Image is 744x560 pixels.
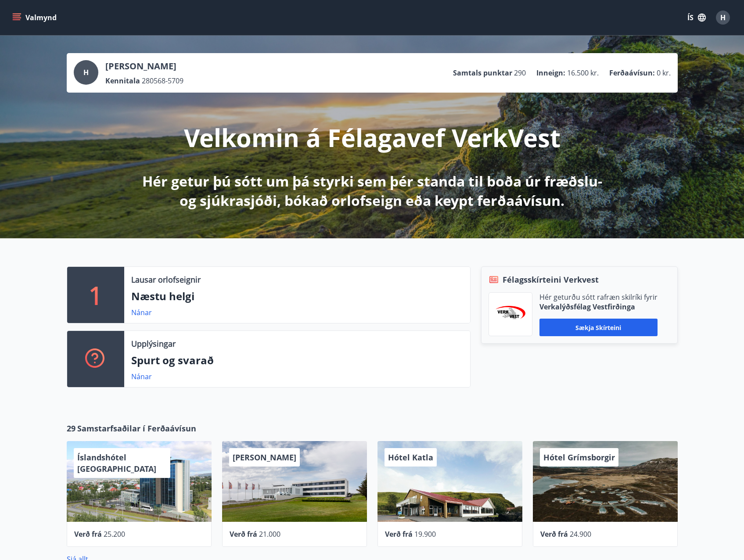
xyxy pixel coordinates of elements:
[74,529,102,539] span: Verð frá
[11,10,60,25] button: menu
[609,68,655,78] p: Ferðaávísun :
[259,529,280,539] span: 21.000
[657,68,671,78] span: 0 kr.
[131,289,463,304] p: Næstu helgi
[233,452,296,463] span: [PERSON_NAME]
[539,302,658,312] p: Verkalýðsfélag Vestfirðinga
[388,452,433,463] span: Hótel Katla
[89,278,103,312] p: 1
[414,529,436,539] span: 19.900
[142,76,183,86] span: 280568-5709
[131,353,463,368] p: Spurt og svarað
[536,68,565,78] p: Inneign :
[105,60,183,72] p: [PERSON_NAME]
[77,423,196,434] span: Samstarfsaðilar í Ferðaávísun
[131,372,152,381] a: Nánar
[503,274,599,285] span: Félagsskírteini Verkvest
[385,529,413,539] span: Verð frá
[131,338,176,349] p: Upplýsingar
[570,529,591,539] span: 24.900
[131,308,152,317] a: Nánar
[140,172,604,210] p: Hér getur þú sótt um þá styrki sem þér standa til boða úr fræðslu- og sjúkrasjóði, bókað orlofsei...
[514,68,526,78] span: 290
[67,423,75,434] span: 29
[230,529,257,539] span: Verð frá
[104,529,125,539] span: 25.200
[720,13,726,22] span: H
[453,68,512,78] p: Samtals punktar
[683,10,711,25] button: ÍS
[567,68,599,78] span: 16.500 kr.
[496,306,525,323] img: jihgzMk4dcgjRAW2aMgpbAqQEG7LZi0j9dOLAUvz.png
[77,452,156,474] span: Íslandshótel [GEOGRAPHIC_DATA]
[543,452,615,463] span: Hótel Grímsborgir
[540,529,568,539] span: Verð frá
[83,68,89,77] span: H
[131,274,201,285] p: Lausar orlofseignir
[184,121,561,154] p: Velkomin á Félagavef VerkVest
[539,292,658,302] p: Hér geturðu sótt rafræn skilríki fyrir
[105,76,140,86] p: Kennitala
[712,7,733,28] button: H
[539,319,658,336] button: Sækja skírteini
